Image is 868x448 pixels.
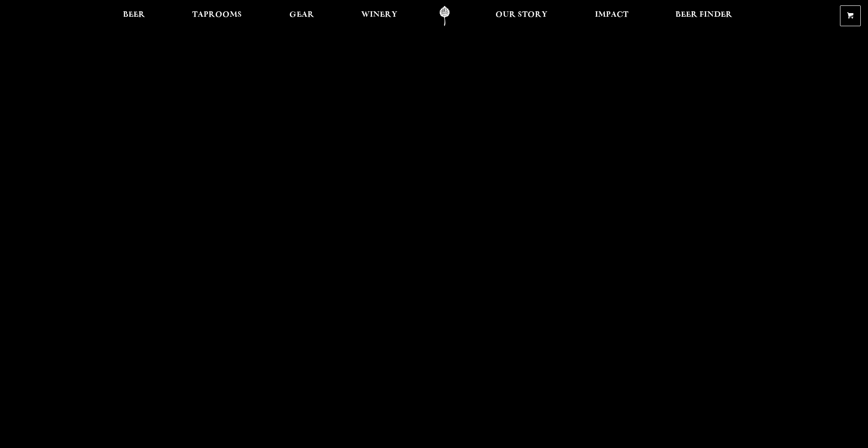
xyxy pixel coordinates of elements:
span: Gear [289,11,314,19]
span: Our Story [495,11,547,19]
span: Winery [361,11,397,19]
a: Gear [283,6,320,26]
a: Odell Home [428,6,462,26]
a: Beer Finder [670,6,738,26]
a: Beer [117,6,151,26]
span: Beer Finder [675,11,732,19]
span: Impact [595,11,628,19]
a: Winery [355,6,403,26]
a: Taprooms [186,6,248,26]
a: Impact [589,6,634,26]
span: Beer [123,11,145,19]
span: Taprooms [192,11,242,19]
a: Our Story [490,6,553,26]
